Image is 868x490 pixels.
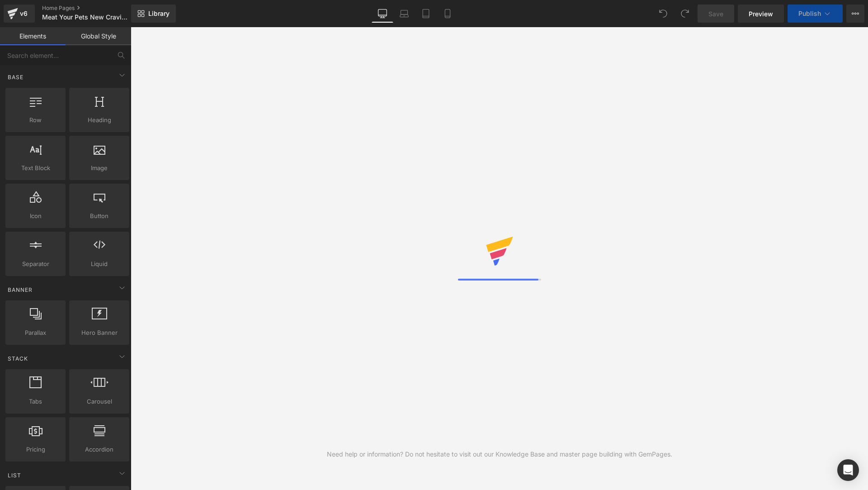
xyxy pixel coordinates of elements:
button: Redo [676,5,694,23]
span: Row [8,115,63,125]
span: List [7,471,22,480]
a: Mobile [437,5,458,23]
span: Separator [8,259,63,269]
span: Meat Your Pets New Craving - Homepage - New [42,14,129,21]
span: Accordion [72,445,127,454]
span: Image [72,163,127,173]
div: v6 [18,8,29,19]
span: Button [72,211,127,221]
a: Preview [738,5,784,23]
span: Heading [72,115,127,125]
div: Open Intercom Messenger [837,459,859,481]
span: Parallax [8,328,63,338]
span: Base [7,73,24,81]
span: Hero Banner [72,328,127,338]
button: Publish [788,5,843,23]
a: v6 [4,5,35,23]
span: Carousel [72,397,127,406]
span: Library [148,10,170,18]
span: Tabs [8,397,63,406]
span: Pricing [8,445,63,454]
span: Liquid [72,259,127,269]
a: Desktop [372,5,393,23]
button: More [846,5,864,23]
span: Icon [8,211,63,221]
a: Laptop [393,5,415,23]
span: Text Block [8,163,63,173]
a: Global Style [66,27,131,45]
a: Tablet [415,5,437,23]
span: Save [708,9,723,19]
span: Banner [7,285,33,294]
span: Publish [798,10,821,17]
a: New Library [131,5,176,23]
div: Need help or information? Do not hesitate to visit out our Knowledge Base and master page buildin... [327,449,672,459]
button: Undo [654,5,672,23]
span: Stack [7,354,29,363]
a: Home Pages [42,5,146,12]
span: Preview [749,9,773,19]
